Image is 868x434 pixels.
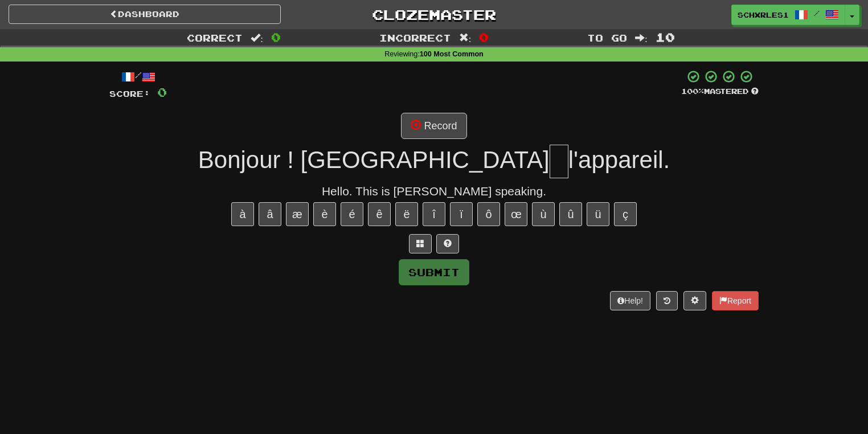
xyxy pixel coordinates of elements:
div: Hello. This is [PERSON_NAME] speaking. [109,183,759,200]
span: / [814,9,820,17]
button: Switch sentence to multiple choice alt+p [409,234,432,253]
button: ï [450,202,473,226]
a: Dashboard [9,5,281,24]
button: è [313,202,336,226]
div: / [109,69,167,84]
button: ê [368,202,391,226]
a: Clozemaster [298,5,570,24]
button: ü [587,202,609,226]
button: Report [712,291,759,310]
strong: 100 Most Common [420,50,484,58]
span: Incorrect [379,32,451,43]
span: l'appareil. [568,146,670,173]
span: 100 % [681,87,704,96]
button: Round history (alt+y) [656,291,678,310]
span: Correct [187,32,243,43]
button: Single letter hint - you only get 1 per sentence and score half the points! alt+h [436,234,459,253]
a: SCHXRLES1 / [731,5,845,25]
span: 10 [656,30,675,44]
span: To go [587,32,627,43]
span: : [635,33,648,43]
span: : [459,33,472,43]
button: ô [477,202,500,226]
span: SCHXRLES1 [738,10,789,20]
span: Score: [109,89,150,99]
button: ù [532,202,555,226]
div: Mastered [681,87,759,97]
button: Help! [610,291,650,310]
button: â [259,202,281,226]
button: ë [395,202,418,226]
button: à [231,202,254,226]
span: 0 [479,30,489,44]
button: æ [286,202,309,226]
span: 0 [157,85,167,99]
button: Record [401,113,466,139]
span: : [251,33,263,43]
button: ç [614,202,637,226]
span: 0 [271,30,281,44]
button: û [559,202,582,226]
button: î [423,202,445,226]
button: œ [505,202,527,226]
span: Bonjour ! [GEOGRAPHIC_DATA] [198,146,550,173]
button: Submit [399,259,469,285]
button: é [341,202,363,226]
